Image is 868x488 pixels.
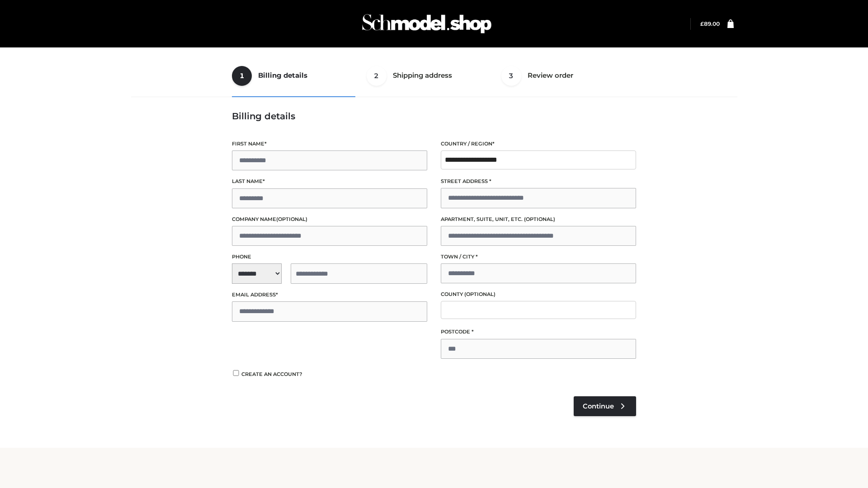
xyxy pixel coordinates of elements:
[232,215,427,224] label: Company name
[700,20,720,27] bdi: 89.00
[441,215,636,224] label: Apartment, suite, unit, etc.
[700,20,704,27] span: £
[574,396,636,416] a: Continue
[700,20,720,27] a: £89.00
[524,216,555,222] span: (optional)
[441,253,636,261] label: Town / City
[441,140,636,148] label: Country / Region
[359,6,495,42] img: Schmodel Admin 964
[232,253,427,261] label: Phone
[232,370,240,376] input: Create an account?
[276,216,307,222] span: (optional)
[232,140,427,148] label: First name
[232,291,427,299] label: Email address
[441,177,636,186] label: Street address
[232,111,636,122] h3: Billing details
[583,402,614,410] span: Continue
[441,290,636,299] label: County
[241,371,302,377] span: Create an account?
[232,177,427,186] label: Last name
[464,291,495,297] span: (optional)
[441,328,636,336] label: Postcode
